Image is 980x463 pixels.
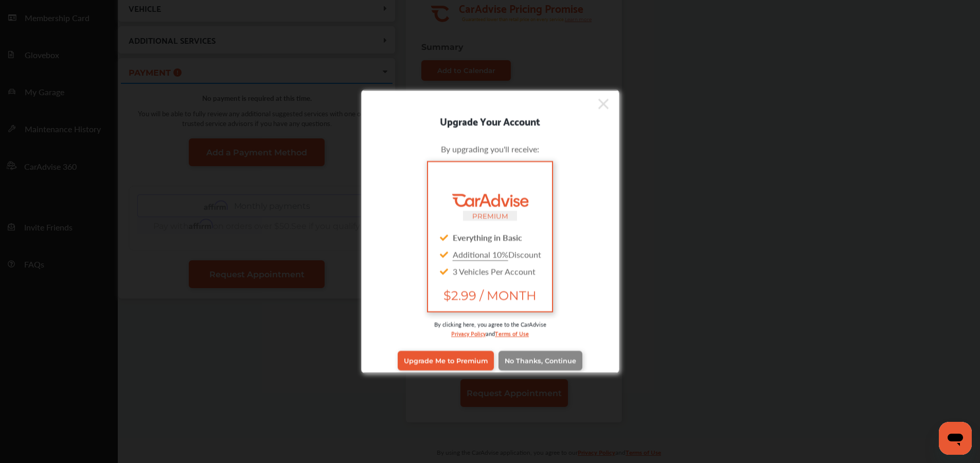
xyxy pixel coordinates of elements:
[939,422,972,455] iframe: Button to launch messaging window
[451,328,486,338] a: Privacy Policy
[472,212,508,220] small: PREMIUM
[453,232,522,243] strong: Everything in Basic
[453,248,508,260] u: Additional 10%
[505,357,576,364] span: No Thanks, Continue
[498,350,582,370] a: No Thanks, Continue
[436,263,543,280] div: 3 Vehicles Per Account
[436,288,543,303] span: $2.99 / MONTH
[377,143,603,155] div: By upgrading you'll receive:
[404,357,488,364] span: Upgrade Me to Premium
[362,113,619,129] div: Upgrade Your Account
[398,350,494,370] a: Upgrade Me to Premium
[453,248,541,260] span: Discount
[377,320,603,348] div: By clicking here, you agree to the CarAdvise and
[495,328,529,338] a: Terms of Use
